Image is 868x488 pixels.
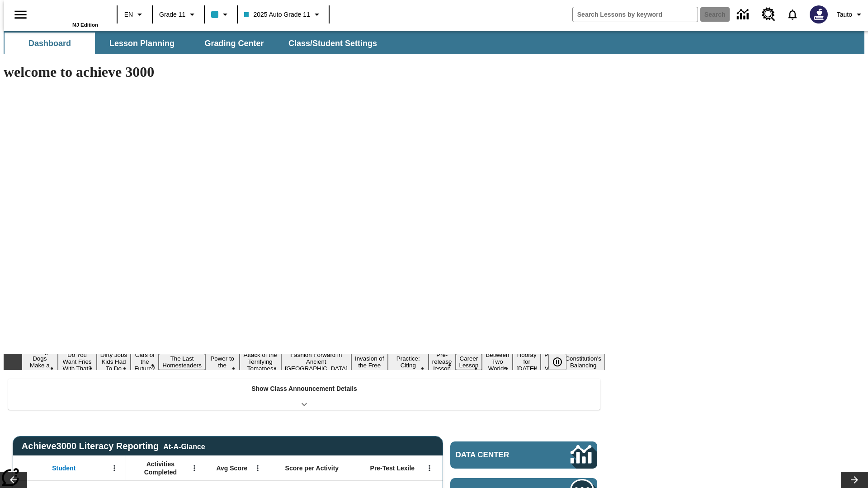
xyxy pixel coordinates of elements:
button: Pause [548,354,566,370]
a: Home [39,4,98,22]
button: Slide 3 Dirty Jobs Kids Had To Do [97,350,131,373]
span: 2025 Auto Grade 11 [244,10,310,19]
button: Select a new avatar [804,3,833,26]
button: Grade: Grade 11, Select a grade [156,6,201,23]
h1: welcome to achieve 3000 [4,64,605,80]
button: Slide 16 The Constitution's Balancing Act [561,347,605,377]
button: Slide 5 The Last Homesteaders [159,354,205,370]
button: Lesson carousel, Next [841,472,868,488]
a: Data Center [731,2,756,27]
span: EN [124,10,133,19]
button: Slide 7 Attack of the Terrifying Tomatoes [240,350,281,373]
a: Data Center [450,441,597,469]
div: Show Class Announcement Details [8,379,600,410]
button: Open Menu [251,461,264,475]
a: Resource Center, Will open in new tab [756,2,781,27]
button: Slide 9 The Invasion of the Free CD [351,347,388,377]
button: Slide 14 Hooray for Constitution Day! [513,350,541,373]
span: Data Center [456,450,540,460]
span: NJ Edition [72,22,98,28]
div: SubNavbar [4,33,385,54]
button: Slide 12 Career Lesson [456,354,482,370]
a: Notifications [781,3,804,26]
div: Pause [548,354,576,370]
button: Open Menu [188,461,201,475]
button: Slide 15 Point of View [541,350,561,373]
button: Open Menu [108,461,121,475]
div: Home [39,3,98,28]
button: Class color is light blue. Change class color [208,6,234,23]
button: Slide 11 Pre-release lesson [429,350,456,373]
input: search field [573,7,698,22]
button: Slide 10 Mixed Practice: Citing Evidence [388,347,429,377]
span: Pre-Test Lexile [370,464,415,472]
span: Tauto [837,10,852,19]
button: Slide 4 Cars of the Future? [131,350,159,373]
button: Class: 2025 Auto Grade 11, Select your class [241,6,325,23]
button: Profile/Settings [833,6,868,23]
span: Score per Activity [285,464,339,472]
button: Class/Student Settings [281,33,384,54]
button: Slide 13 Between Two Worlds [482,350,513,373]
button: Language: EN, Select a language [120,6,149,23]
button: Grading Center [189,33,279,54]
button: Slide 1 Diving Dogs Make a Splash [22,347,58,377]
div: SubNavbar [4,31,864,54]
span: Activities Completed [131,460,190,476]
span: Avg Score [216,464,247,472]
span: Achieve3000 Literacy Reporting [22,441,205,451]
button: Slide 8 Fashion Forward in Ancient Rome [281,350,351,373]
button: Dashboard [5,33,95,54]
button: Open side menu [7,1,34,28]
button: Slide 2 Do You Want Fries With That? [58,350,97,373]
button: Open Menu [423,461,436,475]
img: Avatar [810,5,828,23]
div: At-A-Glance [163,441,205,451]
span: Grade 11 [159,10,185,19]
p: Show Class Announcement Details [251,384,357,394]
button: Lesson Planning [97,33,187,54]
button: Slide 6 Solar Power to the People [205,347,240,377]
span: Student [52,464,75,472]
